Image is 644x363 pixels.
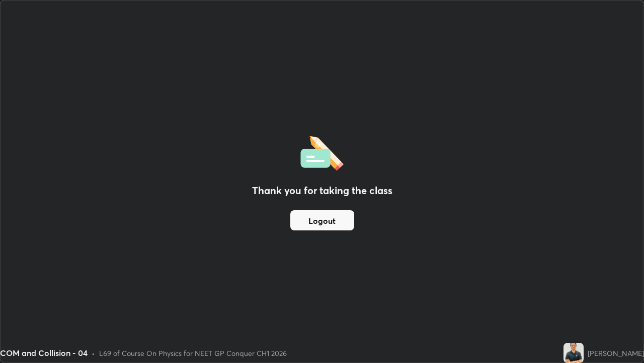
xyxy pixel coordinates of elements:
[300,133,344,171] img: offlineFeedback.1438e8b3.svg
[99,348,287,358] div: L69 of Course On Physics for NEET GP Conquer CH1 2026
[290,210,354,230] button: Logout
[92,348,95,358] div: •
[588,348,644,358] div: [PERSON_NAME]
[563,343,584,363] img: 37e60c5521b4440f9277884af4c92300.jpg
[252,183,392,198] h2: Thank you for taking the class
